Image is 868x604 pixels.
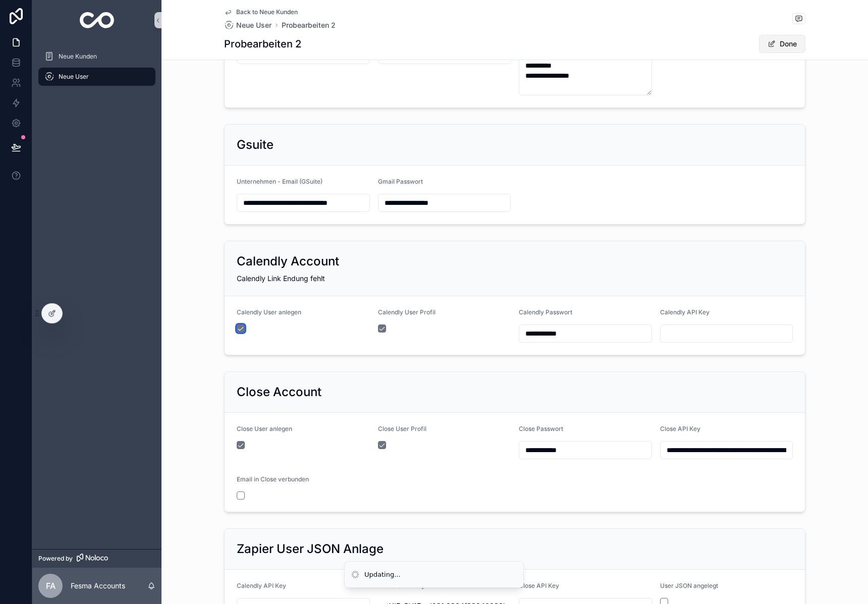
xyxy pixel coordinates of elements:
[224,8,298,16] a: Back to Neue Kunden
[660,425,700,432] span: Close API Key
[38,555,73,563] span: Powered by
[237,384,321,400] h2: Close Account
[660,308,710,316] span: Calendly API Key
[519,582,559,589] span: Close API Key
[237,541,384,557] h2: Zapier User JSON Anlage
[38,47,155,66] a: Neue Kunden
[237,308,301,316] span: Calendly User anlegen
[32,549,161,568] a: Powered by
[759,35,805,53] button: Done
[236,8,298,16] span: Back to Neue Kunden
[32,40,161,99] div: scrollable content
[237,137,274,153] h2: Gsuite
[71,581,125,591] p: Fesma Accounts
[59,73,89,81] span: Neue User
[237,582,286,589] span: Calendly API Key
[519,308,572,316] span: Calendly Passwort
[236,20,272,30] span: Neue User
[59,52,97,61] span: Neue Kunden
[237,475,309,483] span: Email in Close verbunden
[237,253,339,269] h2: Calendly Account
[80,12,115,28] img: App logo
[364,570,401,580] div: Updating...
[224,37,301,51] h1: Probearbeiten 2
[237,178,322,185] span: Unternehmen - Email (GSuite)
[46,580,56,592] span: FA
[38,68,155,86] a: Neue User
[519,425,563,432] span: Close Passwort
[378,425,426,432] span: Close User Profil
[282,20,336,30] a: Probearbeiten 2
[378,178,423,185] span: Gmail Passwort
[237,425,292,432] span: Close User anlegen
[224,20,272,30] a: Neue User
[378,308,436,316] span: Calendly User Profil
[660,582,718,589] span: User JSON angelegt
[237,274,325,283] span: Calendly Link Endung fehlt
